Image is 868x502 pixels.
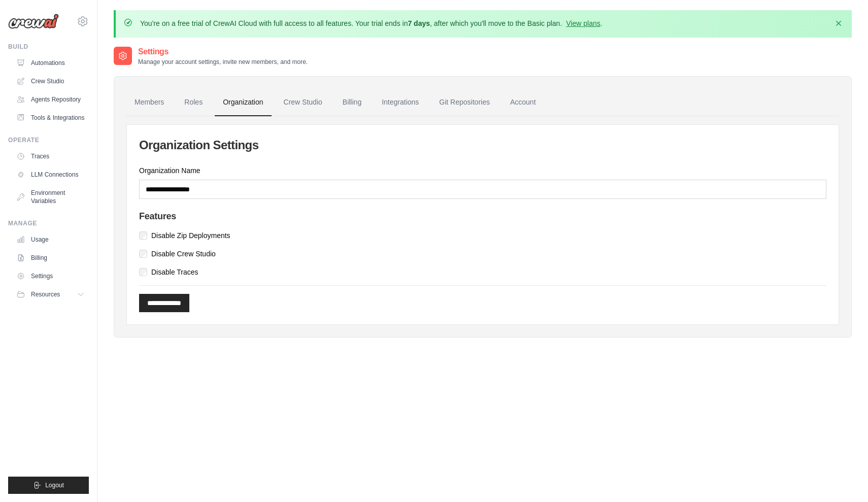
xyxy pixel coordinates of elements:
[151,267,198,277] label: Disable Traces
[138,46,308,58] h2: Settings
[8,14,59,29] img: Logo
[8,477,89,494] button: Logout
[126,89,172,116] a: Members
[45,481,64,489] span: Logout
[139,211,826,222] h4: Features
[12,250,89,266] a: Billing
[138,58,308,66] p: Manage your account settings, invite new members, and more.
[12,55,89,71] a: Automations
[408,19,430,27] strong: 7 days
[139,165,826,176] label: Organization Name
[8,219,89,227] div: Manage
[140,18,603,28] p: You're on a free trial of CrewAI Cloud with full access to all features. Your trial ends in , aft...
[176,89,211,116] a: Roles
[276,89,330,116] a: Crew Studio
[139,137,826,153] h2: Organization Settings
[12,166,89,183] a: LLM Connections
[12,73,89,89] a: Crew Studio
[12,286,89,303] button: Resources
[431,89,498,116] a: Git Repositories
[151,230,230,241] label: Disable Zip Deployments
[31,290,60,298] span: Resources
[151,249,216,259] label: Disable Crew Studio
[12,268,89,284] a: Settings
[215,89,271,116] a: Organization
[566,19,600,27] a: View plans
[8,43,89,51] div: Build
[502,89,544,116] a: Account
[12,91,89,108] a: Agents Repository
[335,89,370,116] a: Billing
[12,231,89,248] a: Usage
[12,185,89,209] a: Environment Variables
[8,136,89,144] div: Operate
[374,89,427,116] a: Integrations
[12,110,89,126] a: Tools & Integrations
[12,148,89,164] a: Traces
